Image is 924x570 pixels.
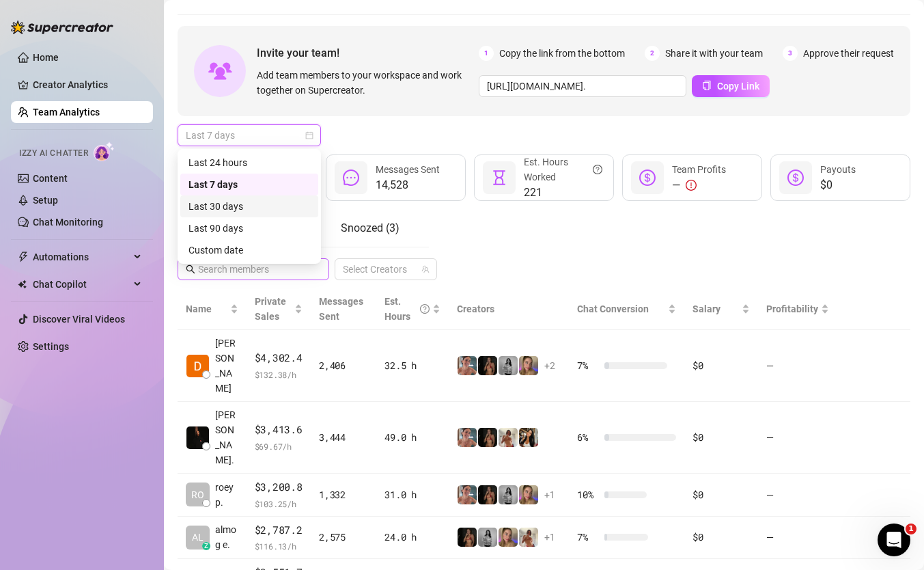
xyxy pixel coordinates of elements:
[215,336,238,396] span: [PERSON_NAME]
[519,356,538,375] img: Cherry
[215,480,238,510] span: roey p.
[255,539,303,553] span: $ 116.13 /h
[257,68,473,98] span: Add team members to your workspace and work together on Supercreator.
[255,522,303,539] span: $2,787.2
[180,174,318,195] div: Last 7 days
[215,407,238,467] span: [PERSON_NAME].
[803,46,894,61] span: Approve their request
[449,288,569,330] th: Creators
[577,430,599,445] span: 6 %
[255,296,286,322] span: Private Sales
[717,81,759,92] span: Copy Link
[577,487,599,502] span: 10 %
[192,530,204,545] span: AL
[198,262,310,277] input: Search members
[33,195,58,206] a: Setup
[478,485,497,504] img: the_bohema
[33,246,130,268] span: Automations
[491,169,507,186] span: hourglass
[18,252,29,262] span: thunderbolt
[188,199,310,214] div: Last 30 days
[499,46,625,61] span: Copy the link from the bottom
[255,439,303,453] span: $ 69.67 /h
[458,485,477,504] img: Yarden
[178,288,247,330] th: Name
[376,164,440,175] span: Messages Sent
[672,177,726,193] div: —
[255,479,303,496] span: $3,200.8
[319,296,363,322] span: Messages Sent
[33,217,103,228] a: Chat Monitoring
[255,422,303,438] span: $3,413.6
[820,177,856,193] span: $0
[319,358,368,373] div: 2,406
[499,428,518,447] img: Green
[499,356,518,375] img: A
[524,154,602,185] div: Est. Hours Worked
[672,164,726,175] span: Team Profits
[191,487,204,502] span: RO
[384,430,440,445] div: 49.0 h
[186,264,195,274] span: search
[255,350,303,366] span: $4,302.4
[33,173,68,184] a: Content
[692,487,749,502] div: $0
[519,528,538,547] img: Green
[478,528,497,547] img: A
[255,368,303,381] span: $ 132.38 /h
[319,487,368,502] div: 1,332
[420,294,430,324] span: question-circle
[519,428,538,447] img: AdelDahan
[479,46,494,61] span: 1
[577,530,599,545] span: 7 %
[186,426,209,449] img: Chap צ׳אפ
[186,125,313,146] span: Last 7 days
[544,530,555,545] span: + 1
[458,528,477,547] img: the_bohema
[686,180,697,191] span: exclamation-circle
[645,46,660,61] span: 2
[94,141,115,161] img: AI Chatter
[577,358,599,373] span: 7 %
[180,217,318,239] div: Last 90 days
[878,524,910,556] iframe: Intercom live chat
[906,524,916,534] span: 1
[702,81,712,90] span: copy
[188,177,310,192] div: Last 7 days
[384,294,430,324] div: Est. Hours
[787,169,804,186] span: dollar-circle
[180,195,318,217] div: Last 30 days
[758,517,837,560] td: —
[11,21,113,34] img: logo-BBDzfeDw.svg
[384,530,440,545] div: 24.0 h
[188,221,310,236] div: Last 90 days
[33,74,142,96] a: Creator Analytics
[458,356,477,375] img: Yarden
[33,273,130,295] span: Chat Copilot
[458,428,477,447] img: Yarden
[180,239,318,261] div: Custom date
[524,185,602,201] span: 221
[188,155,310,170] div: Last 24 hours
[692,358,749,373] div: $0
[255,497,303,511] span: $ 103.25 /h
[478,428,497,447] img: the_bohema
[758,474,837,517] td: —
[19,147,88,160] span: Izzy AI Chatter
[319,430,368,445] div: 3,444
[820,164,856,175] span: Payouts
[639,169,656,186] span: dollar-circle
[692,75,770,97] button: Copy Link
[421,265,430,273] span: team
[33,52,59,63] a: Home
[33,314,125,325] a: Discover Viral Videos
[384,487,440,502] div: 31.0 h
[519,485,538,504] img: Cherry
[499,528,518,547] img: Cherry
[186,301,227,316] span: Name
[692,430,749,445] div: $0
[180,152,318,174] div: Last 24 hours
[577,303,649,314] span: Chat Conversion
[186,355,209,377] img: Dana Roz
[257,44,479,62] span: Invite your team!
